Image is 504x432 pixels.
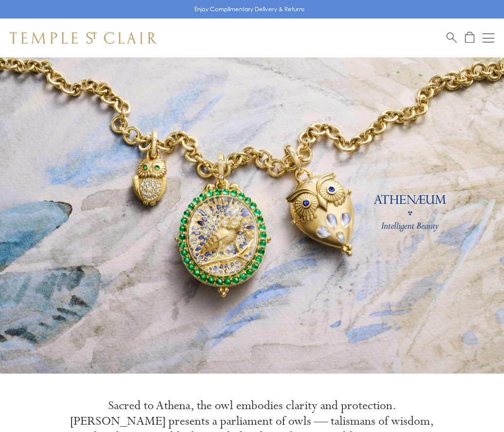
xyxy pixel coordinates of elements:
a: Search [447,32,457,44]
img: Temple St. Clair [10,32,157,44]
button: Open navigation [483,32,494,44]
p: Enjoy Complimentary Delivery & Returns [194,4,305,14]
a: Open Shopping Bag [465,32,474,44]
